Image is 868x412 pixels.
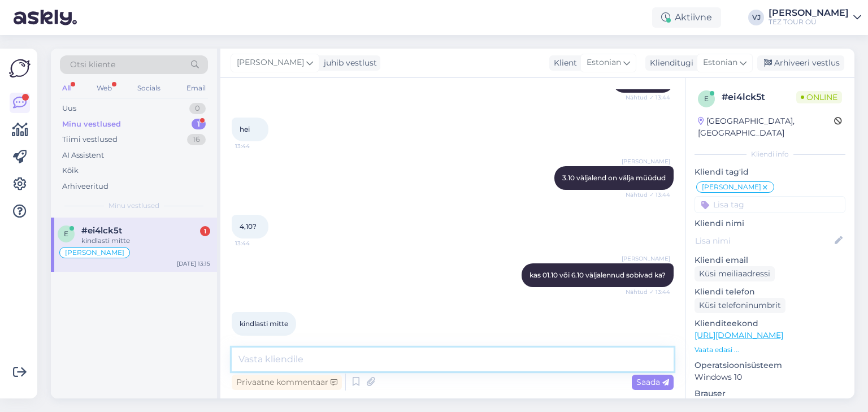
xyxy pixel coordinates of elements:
p: Klienditeekond [695,318,845,329]
p: Kliendi nimi [695,218,845,229]
span: 13:44 [235,239,277,248]
span: [PERSON_NAME] [65,249,124,256]
div: All [60,81,73,96]
span: Nähtud ✓ 13:44 [626,288,670,296]
div: Socials [135,81,163,96]
span: [PERSON_NAME] [702,184,761,190]
span: Saada [636,377,669,387]
span: 4,10? [240,222,257,231]
span: [PERSON_NAME] [622,254,670,263]
div: [DATE] 13:15 [177,259,210,268]
div: TEZ TOUR OÜ [769,18,849,27]
a: [URL][DOMAIN_NAME] [695,330,783,340]
span: Minu vestlused [108,201,159,211]
div: juhib vestlust [319,57,377,69]
p: Kliendi email [695,254,845,266]
span: 3.10 väljalend on välja müüdud [562,174,666,182]
div: AI Assistent [62,150,104,161]
p: Operatsioonisüsteem [695,359,845,371]
div: Email [184,81,208,96]
span: #ei4lck5t [81,225,122,236]
p: Windows 10 [695,371,845,383]
span: 13:44 [235,336,277,345]
div: 0 [189,103,206,114]
div: [PERSON_NAME] [769,8,849,18]
div: Arhiveeri vestlus [757,55,844,71]
div: 1 [192,119,206,130]
span: Online [796,91,842,103]
div: Web [94,81,114,96]
span: 13:44 [235,142,277,150]
div: Aktiivne [652,7,721,28]
span: Estonian [587,57,621,69]
div: 16 [187,134,206,145]
span: Nähtud ✓ 13:44 [626,190,670,199]
div: Küsi telefoninumbrit [695,298,785,313]
p: Vaata edasi ... [695,345,845,355]
p: Kliendi tag'id [695,166,845,178]
input: Lisa nimi [695,235,832,247]
span: Nähtud ✓ 13:44 [626,93,670,102]
span: e [704,94,709,103]
span: hei [240,125,250,133]
a: [PERSON_NAME]TEZ TOUR OÜ [769,8,861,27]
div: Kõik [62,165,79,176]
span: [PERSON_NAME] [622,157,670,166]
span: kindlasti mitte [240,319,288,328]
div: Privaatne kommentaar [232,375,342,390]
div: Uus [62,103,76,114]
div: Kliendi info [695,149,845,159]
div: # ei4lck5t [722,90,796,104]
div: Klient [549,57,577,69]
div: Küsi meiliaadressi [695,266,775,281]
span: Otsi kliente [70,59,115,71]
span: kas 01.10 või 6.10 väljalennud sobivad ka? [530,271,666,279]
div: kindlasti mitte [81,236,210,246]
div: Arhiveeritud [62,181,108,192]
span: [PERSON_NAME] [237,57,304,69]
div: Klienditugi [645,57,693,69]
span: Estonian [703,57,737,69]
p: Kliendi telefon [695,286,845,298]
input: Lisa tag [695,196,845,213]
div: Tiimi vestlused [62,134,118,145]
div: Minu vestlused [62,119,121,130]
p: Brauser [695,388,845,400]
div: 1 [200,226,210,236]
img: Askly Logo [9,58,31,79]
div: VJ [748,10,764,25]
span: e [64,229,68,238]
div: [GEOGRAPHIC_DATA], [GEOGRAPHIC_DATA] [698,115,834,139]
